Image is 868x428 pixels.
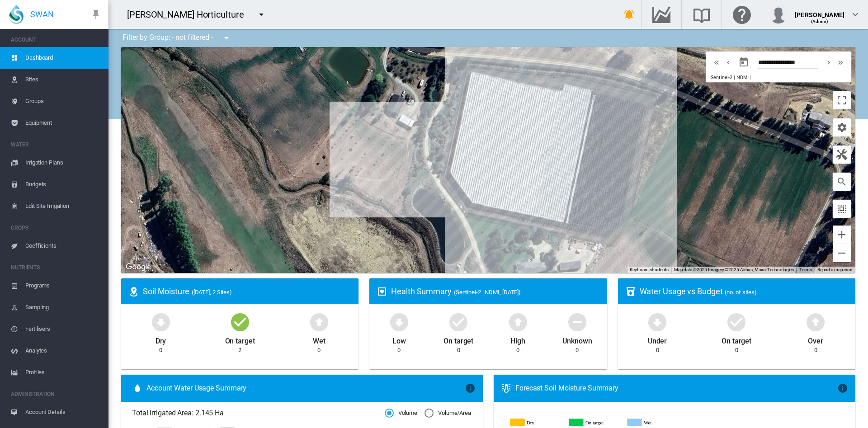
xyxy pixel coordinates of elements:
[11,33,101,47] span: ACCOUNT
[566,311,588,333] md-icon: icon-minus-circle
[501,383,512,394] md-icon: icon-thermometer-lines
[425,409,471,418] md-radio-button: Volume/Area
[11,260,101,275] span: NUTRIENTS
[392,333,406,346] div: Low
[722,333,751,346] div: On target
[9,5,24,24] img: SWAN-Landscape-Logo-Colour-drop.png
[835,57,846,68] button: icon-chevron-double-right
[143,286,351,297] div: Soil Moisture
[625,286,636,297] md-icon: icon-cup-water
[123,261,153,273] a: Open this area in Google Maps (opens a new window)
[25,152,101,174] span: Irrigation Plans
[25,47,101,69] span: Dashboard
[836,122,847,133] md-icon: icon-cog
[795,7,844,16] div: [PERSON_NAME]
[308,311,330,333] md-icon: icon-arrow-up-bold-circle
[833,118,851,136] button: icon-cog
[516,346,519,354] div: 0
[229,311,251,333] md-icon: icon-checkbox-marked-circle
[128,286,139,297] md-icon: icon-map-marker-radius
[562,333,592,346] div: Unknown
[377,286,387,297] md-icon: icon-heart-box-outline
[836,176,847,187] md-icon: icon-magnify
[833,244,851,262] button: Zoom out
[835,57,845,68] md-icon: icon-chevron-double-right
[385,409,417,418] md-radio-button: Volume
[769,5,788,24] img: profile.jpg
[726,311,747,333] md-icon: icon-checkbox-marked-circle
[443,333,473,346] div: On target
[507,311,529,333] md-icon: icon-arrow-up-bold-circle
[25,340,101,362] span: Analytes
[25,69,101,90] span: Sites
[735,53,753,71] button: md-calendar
[116,29,238,47] div: Filter by Group: - not filtered -
[11,221,101,235] span: CROPS
[833,91,851,109] button: Toggle fullscreen view
[127,8,252,21] div: [PERSON_NAME] Horticulture
[833,173,851,191] button: icon-magnify
[799,267,812,272] a: Terms
[630,267,669,273] button: Keyboard shortcuts
[225,333,255,346] div: On target
[656,346,659,354] div: 0
[711,75,748,80] span: Sentinel-2 | NDMI
[833,200,851,218] button: icon-select-all
[25,195,101,217] span: Edit Site Irrigation
[457,346,460,354] div: 0
[576,346,579,354] div: 0
[25,362,101,383] span: Profiles
[25,275,101,296] span: Programs
[146,383,465,393] span: Account Water Usage Summary
[711,57,722,68] button: icon-chevron-double-left
[90,9,101,20] md-icon: icon-pin
[850,9,861,20] md-icon: icon-chevron-down
[252,5,270,24] button: icon-menu-down
[256,9,267,20] md-icon: icon-menu-down
[648,333,667,346] div: Under
[465,383,476,394] md-icon: icon-information
[397,346,401,354] div: 0
[25,174,101,195] span: Budgets
[833,226,851,244] button: Zoom in
[25,90,101,112] span: Groups
[11,137,101,152] span: WATER
[238,346,241,354] div: 2
[836,203,847,214] md-icon: icon-select-all
[30,9,54,20] span: SWAN
[640,286,848,297] div: Water Usage vs Budget
[515,383,837,393] div: Forecast Soil Moisture Summary
[150,311,172,333] md-icon: icon-arrow-down-bold-circle
[510,419,562,427] g: Dry
[823,57,835,68] button: icon-chevron-right
[722,57,734,68] button: icon-chevron-left
[674,267,794,272] span: Map data ©2025 Imagery ©2025 Airbus, Maxar Technologies
[159,346,162,354] div: 0
[132,383,143,394] md-icon: icon-water
[723,57,733,68] md-icon: icon-chevron-left
[712,57,722,68] md-icon: icon-chevron-double-left
[811,19,829,24] span: (Admin)
[454,289,521,296] span: (Sentinel-2 | NDMI, [DATE])
[25,112,101,134] span: Equipment
[691,9,712,20] md-icon: Search the knowledge base
[25,296,101,318] span: Sampling
[725,289,757,296] span: (no. of sites)
[25,318,101,340] span: Fertilisers
[313,333,325,346] div: Wet
[627,419,679,427] g: Wet
[25,401,101,423] span: Account Details
[817,267,853,272] a: Report a map error
[814,346,817,354] div: 0
[837,383,848,394] md-icon: icon-information
[11,387,101,401] span: ADMINISTRATION
[448,311,469,333] md-icon: icon-checkbox-marked-circle
[646,311,668,333] md-icon: icon-arrow-down-bold-circle
[221,33,232,43] md-icon: icon-menu-down
[25,235,101,257] span: Coefficients
[192,289,232,296] span: ([DATE], 2 Sites)
[735,346,738,354] div: 0
[808,333,823,346] div: Over
[388,311,410,333] md-icon: icon-arrow-down-bold-circle
[217,29,236,47] button: icon-menu-down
